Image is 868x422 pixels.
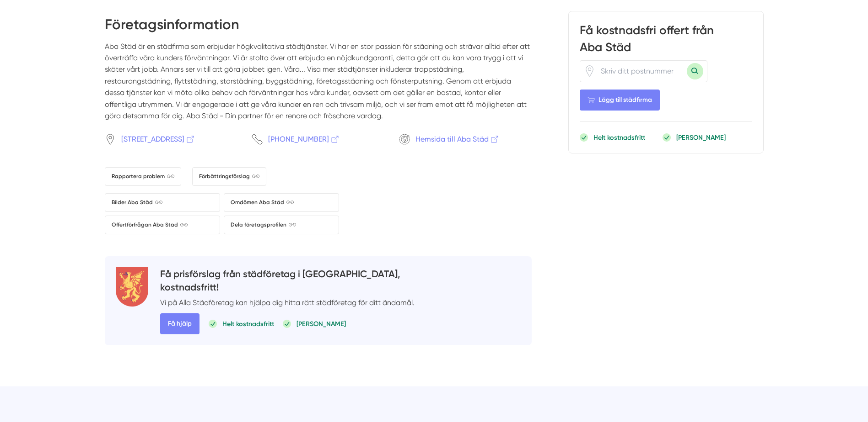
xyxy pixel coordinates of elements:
[224,193,339,212] a: Omdömen Aba Städ
[268,133,340,145] span: [PHONE_NUMBER]
[105,193,220,212] a: Bilder Aba Städ
[160,267,415,297] h4: Få prisförslag från städföretag i [GEOGRAPHIC_DATA], kostnadsfritt!
[105,41,532,129] p: Aba Städ är en städfirma som erbjuder högkvalitativa städtjänster. Vi har en stor passion för stä...
[593,133,645,142] p: Helt kostnadsfritt
[676,133,726,142] p: [PERSON_NAME]
[112,172,174,181] span: Rapportera problem
[222,319,274,328] p: Helt kostnadsfritt
[399,133,532,145] a: Hemsida till Aba Städ
[297,319,346,328] p: [PERSON_NAME]
[687,63,703,79] button: Sök med postnummer
[580,90,660,111] : Lägg till städfirma
[231,221,296,229] span: Dela företagsprofilen
[105,216,220,234] a: Offertförfrågan Aba Städ
[160,297,415,308] p: Vi på Alla Städföretag kan hjälpa dig hitta rätt städföretag för ditt ändamål.
[231,198,294,207] span: Omdömen Aba Städ
[112,221,188,229] span: Offertförfrågan Aba Städ
[584,65,595,77] span: Klicka för att använda din position.
[580,22,752,60] h3: Få kostnadsfri offert från Aba Städ
[121,133,195,145] span: [STREET_ADDRESS]
[199,172,259,181] span: Förbättringsförslag
[252,133,384,145] a: [PHONE_NUMBER]
[415,133,500,145] span: Hemsida till Aba Städ
[112,198,162,207] span: Bilder Aba Städ
[252,134,263,145] svg: Telefon
[105,167,181,186] a: Rapportera problem
[105,15,532,40] h2: Företagsinformation
[584,65,595,77] svg: Pin / Karta
[192,167,266,186] a: Förbättringsförslag
[105,133,237,145] a: [STREET_ADDRESS]
[160,313,199,334] span: Få hjälp
[595,60,687,81] input: Skriv ditt postnummer
[105,134,116,145] svg: Pin / Karta
[224,216,339,234] a: Dela företagsprofilen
